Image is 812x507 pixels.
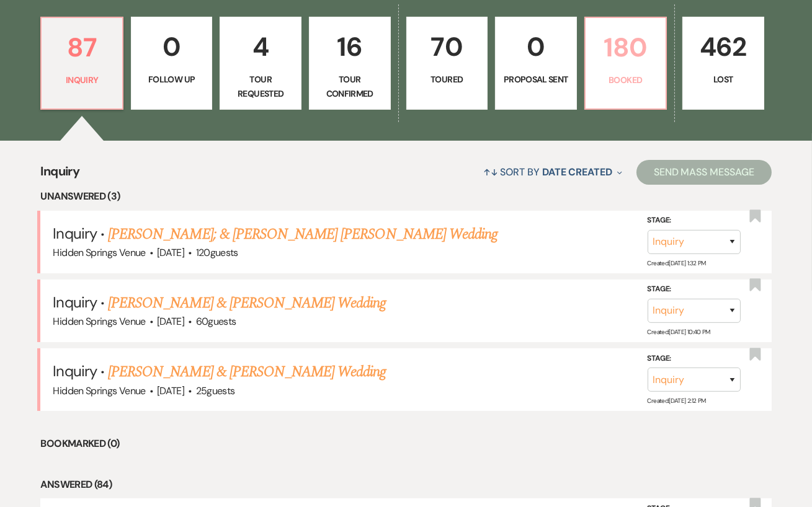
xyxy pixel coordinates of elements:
[690,73,756,86] p: Lost
[317,73,383,100] p: Tour Confirmed
[53,293,96,312] span: Inquiry
[648,397,706,405] span: Created: [DATE] 2:12 PM
[157,246,184,259] span: [DATE]
[495,17,577,110] a: 0Proposal Sent
[682,17,764,110] a: 462Lost
[503,26,569,68] p: 0
[49,27,115,68] p: 87
[53,361,96,381] span: Inquiry
[648,259,706,267] span: Created: [DATE] 1:32 PM
[636,160,772,185] button: Send Mass Message
[584,17,667,110] a: 180Booked
[49,73,115,87] p: Inquiry
[131,17,213,110] a: 0Follow Up
[648,283,741,296] label: Stage:
[220,17,301,110] a: 4Tour Requested
[593,73,659,87] p: Booked
[483,165,498,179] span: ↑↓
[108,223,497,245] a: [PERSON_NAME]; & [PERSON_NAME] [PERSON_NAME] Wedding
[108,361,386,383] a: [PERSON_NAME] & [PERSON_NAME] Wedding
[648,214,741,227] label: Stage:
[139,73,205,86] p: Follow Up
[196,315,236,328] span: 60 guests
[40,477,771,493] li: Answered (84)
[53,246,145,259] span: Hidden Springs Venue
[503,73,569,86] p: Proposal Sent
[157,384,184,397] span: [DATE]
[196,246,238,259] span: 120 guests
[228,26,293,68] p: 4
[648,351,741,365] label: Stage:
[478,156,627,188] button: Sort By Date Created
[53,224,96,243] span: Inquiry
[40,436,771,452] li: Bookmarked (0)
[40,17,123,110] a: 87Inquiry
[406,17,488,110] a: 70Toured
[593,27,659,68] p: 180
[40,162,79,188] span: Inquiry
[108,292,386,314] a: [PERSON_NAME] & [PERSON_NAME] Wedding
[53,315,145,328] span: Hidden Springs Venue
[40,188,771,205] li: Unanswered (3)
[53,384,145,397] span: Hidden Springs Venue
[157,315,184,328] span: [DATE]
[196,384,235,397] span: 25 guests
[309,17,391,110] a: 16Tour Confirmed
[317,26,383,68] p: 16
[228,73,293,100] p: Tour Requested
[542,165,612,179] span: Date Created
[414,26,480,68] p: 70
[414,73,480,86] p: Toured
[139,26,205,68] p: 0
[648,328,710,336] span: Created: [DATE] 10:40 PM
[690,26,756,68] p: 462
